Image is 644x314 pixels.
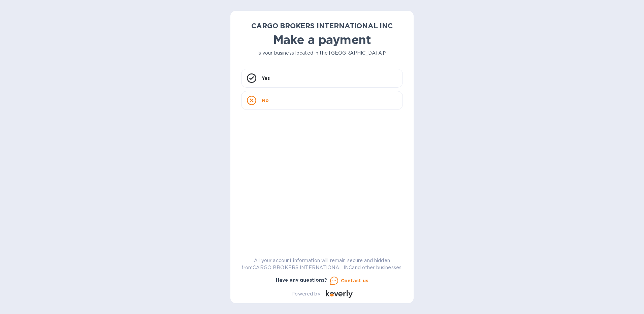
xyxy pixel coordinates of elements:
[241,257,403,271] p: All your account information will remain secure and hidden from CARGO BROKERS INTERNATIONAL INC a...
[251,22,393,30] b: CARGO BROKERS INTERNATIONAL INC
[341,278,368,283] u: Contact us
[262,75,270,82] p: Yes
[276,277,327,283] b: Have any questions?
[262,97,269,104] p: No
[241,33,403,47] h1: Make a payment
[241,50,403,57] p: Is your business located in the [GEOGRAPHIC_DATA]?
[291,290,320,297] p: Powered by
